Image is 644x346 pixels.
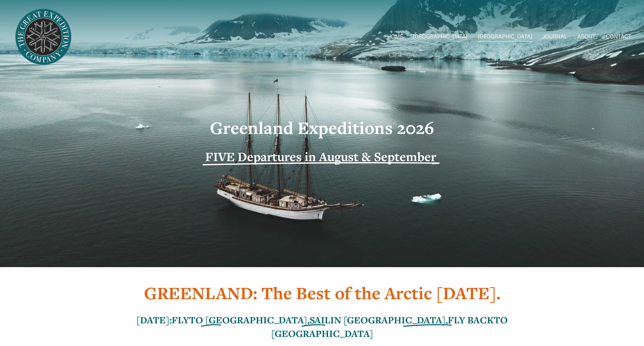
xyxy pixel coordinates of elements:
[205,148,436,165] strong: FIVE Departures in August & September
[577,32,595,43] a: ABOUT
[413,32,467,42] span: [GEOGRAPHIC_DATA]
[606,32,631,43] a: CONTACT
[271,314,510,340] strong: TO [GEOGRAPHIC_DATA]
[136,314,172,326] strong: [DATE]:
[144,281,501,304] strong: GREENLAND: The Best of the Arctic [DATE].
[330,314,448,326] strong: IN [GEOGRAPHIC_DATA],
[210,116,434,139] strong: Greenland Expeditions 2026
[310,314,330,326] strong: SAIL
[387,32,403,43] a: HOME
[189,314,310,326] strong: TO [GEOGRAPHIC_DATA],
[478,32,532,43] a: folder dropdown
[478,32,532,42] span: [GEOGRAPHIC_DATA]
[413,32,467,43] a: folder dropdown
[448,314,494,326] strong: FLY BACK
[13,6,74,68] img: Arctic Expeditions
[542,32,567,43] a: JOURNAL
[172,314,189,326] strong: FLY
